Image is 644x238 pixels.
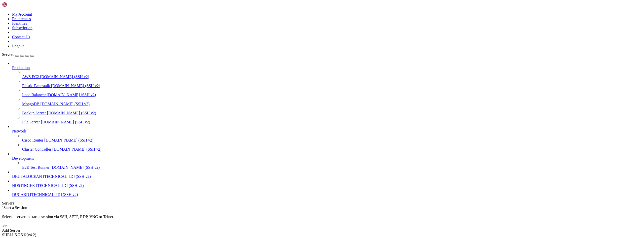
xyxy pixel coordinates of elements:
li: Load Balancer [DOMAIN_NAME] (SSH v2) [22,88,642,97]
a: Load Balancer [DOMAIN_NAME] (SSH v2) [22,93,642,97]
span: Backup Server [22,111,46,115]
li: Elastic Beanstalk [DOMAIN_NAME] (SSH v2) [22,79,642,88]
span: [DOMAIN_NAME] (SSH v2) [40,102,90,106]
span: HOSTINGER [12,183,35,188]
a: Subscription [12,26,32,30]
span: [TECHNICAL_ID] (SSH v2) [36,183,84,188]
span: SHELL © [2,233,36,237]
a: Servers [2,52,34,57]
a: Logout [12,44,24,48]
li: HOSTINGER [TECHNICAL_ID] (SSH v2) [12,179,642,188]
li: Cisco Router [DOMAIN_NAME] (SSH v2) [22,133,642,143]
a: Preferences [12,17,31,21]
span: Development [12,156,34,160]
span: Network [12,129,26,133]
li: Network [12,124,642,152]
span: [DOMAIN_NAME] (SSH v2) [41,120,90,124]
li: Development [12,152,642,170]
a: Contact Us [12,35,30,39]
a: MongoDB [DOMAIN_NAME] (SSH v2) [22,102,642,106]
li: Production [12,61,642,124]
span: DUCARD [12,192,29,197]
span: E2E Test Runner [22,165,50,169]
a: Development [12,156,642,161]
span: Start a Session [4,206,27,210]
span:  [2,206,4,210]
span: [DOMAIN_NAME] (SSH v2) [51,84,100,88]
a: HOSTINGER [TECHNICAL_ID] (SSH v2) [12,183,642,188]
li: AWS EC2 [DOMAIN_NAME] (SSH v2) [22,70,642,79]
span: MongoDB [22,102,39,106]
span: [DOMAIN_NAME] (SSH v2) [47,111,96,115]
span: [TECHNICAL_ID] (SSH v2) [43,174,91,179]
b: NGN [15,233,24,237]
a: File Server [DOMAIN_NAME] (SSH v2) [22,120,642,124]
span: Servers [2,52,14,57]
span: [DOMAIN_NAME] (SSH v2) [40,75,89,79]
span: [DOMAIN_NAME] (SSH v2) [47,93,96,97]
a: E2E Test Runner [DOMAIN_NAME] (SSH v2) [22,165,642,170]
a: AWS EC2 [DOMAIN_NAME] (SSH v2) [22,75,642,79]
li: File Server [DOMAIN_NAME] (SSH v2) [22,115,642,124]
span: File Server [22,120,40,124]
a: DIGITALOCEAN [TECHNICAL_ID] (SSH v2) [12,174,642,179]
span: 4.2.0 [27,233,36,237]
span: Cluster Controller [22,147,51,151]
a: Elastic Beanstalk [DOMAIN_NAME] (SSH v2) [22,84,642,88]
span: Production [12,65,30,70]
a: Network [12,129,642,133]
li: DIGITALOCEAN [TECHNICAL_ID] (SSH v2) [12,170,642,179]
li: MongoDB [DOMAIN_NAME] (SSH v2) [22,97,642,106]
span: Load Balancer [22,93,46,97]
a: My Account [12,12,32,16]
li: Backup Server [DOMAIN_NAME] (SSH v2) [22,106,642,115]
a: Cisco Router [DOMAIN_NAME] (SSH v2) [22,138,642,143]
img: Shellngn [2,2,31,7]
a: DUCARD [TECHNICAL_ID] (SSH v2) [12,192,642,197]
li: DUCARD [TECHNICAL_ID] (SSH v2) [12,188,642,197]
span: [TECHNICAL_ID] (SSH v2) [30,192,78,197]
div: Add Server [2,228,642,233]
span: Cisco Router [22,138,43,142]
div: Select a server to start a session via SSH, SFTP, RDP, VNC or Telnet. -or- [2,210,642,228]
span: [DOMAIN_NAME] (SSH v2) [44,138,94,142]
a: Identities [12,21,27,25]
li: E2E Test Runner [DOMAIN_NAME] (SSH v2) [22,161,642,170]
span: DIGITALOCEAN [12,174,42,179]
a: Backup Server [DOMAIN_NAME] (SSH v2) [22,111,642,115]
li: Cluster Controller [DOMAIN_NAME] (SSH v2) [22,143,642,152]
a: Production [12,65,642,70]
span: [DOMAIN_NAME] (SSH v2) [52,147,102,151]
a: Cluster Controller [DOMAIN_NAME] (SSH v2) [22,147,642,152]
div: Servers [2,201,642,206]
span: Elastic Beanstalk [22,84,50,88]
span: AWS EC2 [22,75,39,79]
span: [DOMAIN_NAME] (SSH v2) [51,165,100,169]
